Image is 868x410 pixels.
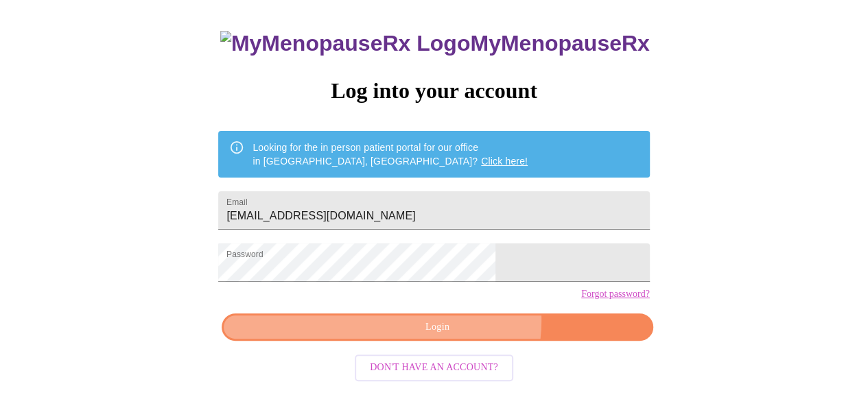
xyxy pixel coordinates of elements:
[220,31,650,56] h3: MyMenopauseRx
[351,361,517,372] a: Don't have an account?
[222,313,653,341] button: Login
[581,289,650,300] a: Forgot password?
[355,354,513,381] button: Don't have an account?
[481,156,528,167] a: Click here!
[370,359,498,376] span: Don't have an account?
[218,78,649,104] h3: Log into your account
[237,319,637,336] span: Login
[253,135,528,173] div: Looking for the in person patient portal for our office in [GEOGRAPHIC_DATA], [GEOGRAPHIC_DATA]?
[220,31,470,56] img: MyMenopauseRx Logo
